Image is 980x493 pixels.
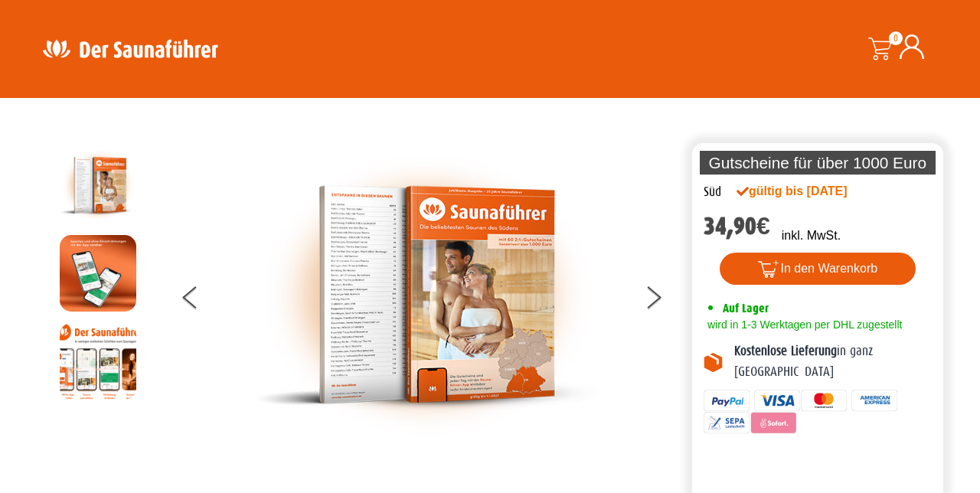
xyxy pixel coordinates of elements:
div: Süd [704,182,721,202]
button: In den Warenkorb [720,253,916,285]
div: gültig bis [DATE] [737,182,880,201]
b: Kostenlose Lieferung [734,344,837,358]
span: Auf Lager [723,301,769,315]
img: MOCKUP-iPhone_regional [60,235,136,312]
img: Anleitung7tn [60,323,136,400]
bdi: 34,90 [704,212,770,240]
span: wird in 1-3 Werktagen per DHL zugestellt [704,318,902,331]
span: € [756,212,770,240]
p: in ganz [GEOGRAPHIC_DATA] [734,341,932,382]
img: der-saunafuehrer-2025-sued [60,147,136,224]
span: 0 [889,31,903,45]
img: der-saunafuehrer-2025-sued [255,147,599,442]
p: inkl. MwSt. [782,227,841,245]
p: Gutscheine für über 1000 Euro [700,151,936,175]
